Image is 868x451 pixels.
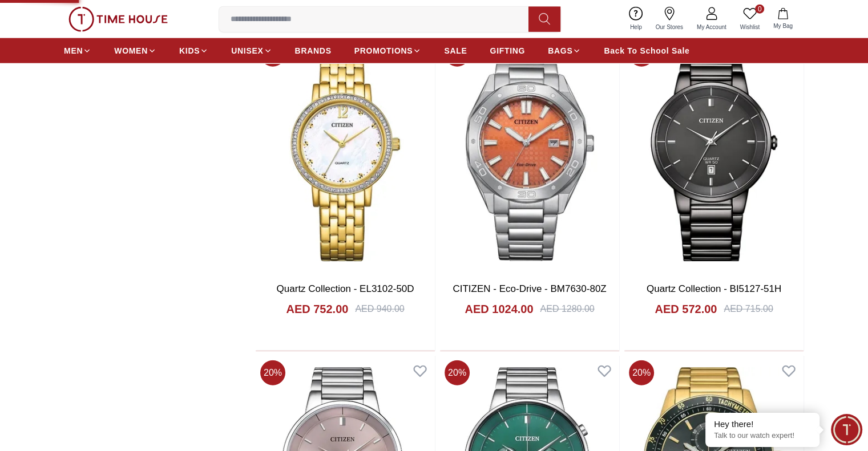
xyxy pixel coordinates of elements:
[490,40,525,61] a: GIFTING
[179,45,200,56] span: KIDS
[651,23,688,31] span: Our Stores
[714,419,811,430] div: Hey there!
[295,40,332,61] a: BRANDS
[540,302,594,316] div: AED 1280.00
[354,40,422,61] a: PROMOTIONS
[453,283,606,294] a: CITIZEN - Eco-Drive - BM7630-80Z
[733,5,766,34] a: 0Wishlist
[624,37,804,273] img: Quartz Collection - BI5127-51H
[647,283,781,294] a: Quartz Collection - BI5127-51H
[692,23,731,31] span: My Account
[444,45,467,56] span: SALE
[277,283,414,294] a: Quartz Collection - EL3102-50D
[655,301,717,317] h4: AED 572.00
[649,5,690,34] a: Our Stores
[623,5,649,34] a: Help
[440,37,619,273] img: CITIZEN - Eco-Drive - BM7630-80Z
[256,37,435,273] img: Quartz Collection - EL3102-50D
[179,40,208,61] a: KIDS
[114,45,148,56] span: WOMEN
[114,40,156,61] a: WOMEN
[714,431,811,441] p: Talk to our watch expert!
[548,45,572,56] span: BAGS
[736,23,764,31] span: Wishlist
[604,40,689,61] a: Back To School Sale
[355,302,404,316] div: AED 940.00
[231,40,272,61] a: UNISEX
[231,45,263,56] span: UNISEX
[831,414,862,445] div: Chat Widget
[769,22,797,30] span: My Bag
[766,6,800,32] button: My Bag
[445,360,470,385] span: 20 %
[724,302,773,316] div: AED 715.00
[629,360,654,385] span: 20 %
[64,40,91,61] a: MEN
[444,40,467,61] a: SALE
[260,360,285,385] span: 20 %
[354,45,413,56] span: PROMOTIONS
[64,45,83,56] span: MEN
[68,7,168,32] img: ...
[295,45,332,56] span: BRANDS
[604,45,689,56] span: Back To School Sale
[755,5,764,14] span: 0
[625,23,647,31] span: Help
[286,301,348,317] h4: AED 752.00
[548,40,581,61] a: BAGS
[490,45,525,56] span: GIFTING
[465,301,533,317] h4: AED 1024.00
